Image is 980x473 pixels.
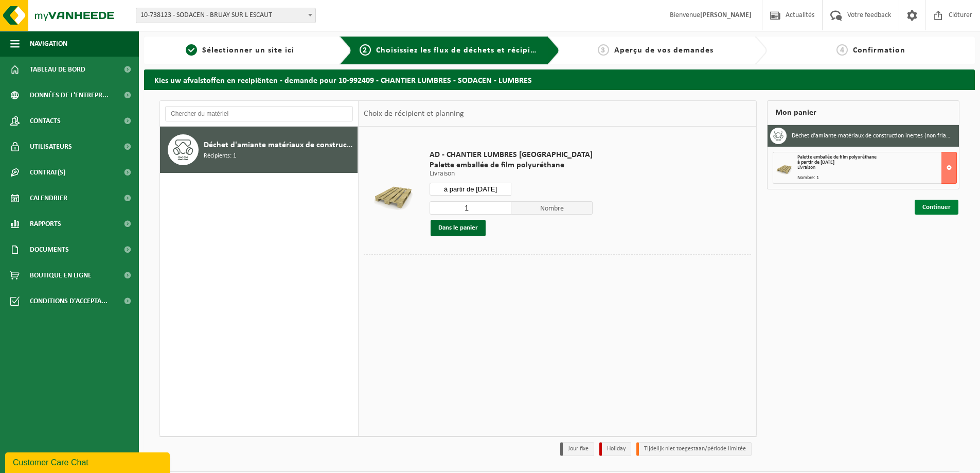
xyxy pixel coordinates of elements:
span: Sélectionner un site ici [202,46,294,55]
iframe: chat widget [5,450,172,473]
span: Boutique en ligne [30,262,92,288]
span: Contrat(s) [30,160,65,185]
li: Tijdelijk niet toegestaan/période limitée [636,442,752,456]
li: Holiday [599,442,631,456]
span: 2 [360,44,371,56]
span: Données de l'entrepr... [30,82,109,108]
a: 1Sélectionner un site ici [149,44,331,57]
h3: Déchet d'amiante matériaux de construction inertes (non friable) [792,128,951,144]
span: Nombre [511,201,593,215]
span: Confirmation [853,46,905,55]
div: Livraison [797,165,956,170]
span: 10-738123 - SODACEN - BRUAY SUR L ESCAUT [136,8,316,23]
span: 1 [186,44,197,56]
span: Palette emballée de film polyuréthane [797,154,877,160]
span: Récipients: 1 [204,151,236,161]
span: Utilisateurs [30,134,72,160]
strong: à partir de [DATE] [797,160,834,165]
h2: Kies uw afvalstoffen en recipiënten - demande pour 10-992409 - CHANTIER LUMBRES - SODACEN - LUMBRES [144,69,975,90]
span: Tableau de bord [30,57,85,82]
span: Conditions d'accepta... [30,288,108,314]
span: Navigation [30,31,67,57]
div: Choix de récipient et planning [359,101,469,127]
span: 3 [598,44,609,56]
span: Rapports [30,211,61,237]
input: Sélectionnez date [430,183,511,196]
span: Documents [30,237,69,262]
span: Contacts [30,108,61,134]
button: Dans le panier [431,220,486,236]
span: Déchet d'amiante matériaux de construction inertes (non friable) [204,139,355,151]
p: Livraison [430,170,593,178]
span: 4 [836,44,848,56]
span: Choisissiez les flux de déchets et récipients [376,46,547,55]
div: Mon panier [767,100,959,125]
span: Aperçu de vos demandes [614,46,714,55]
input: Chercher du matériel [165,106,353,121]
strong: [PERSON_NAME] [700,11,752,19]
span: Calendrier [30,185,67,211]
div: Nombre: 1 [797,176,956,181]
span: AD - CHANTIER LUMBRES [GEOGRAPHIC_DATA] [430,150,593,160]
span: 10-738123 - SODACEN - BRUAY SUR L ESCAUT [136,8,315,23]
button: Déchet d'amiante matériaux de construction inertes (non friable) Récipients: 1 [160,127,358,173]
a: Continuer [915,200,958,215]
span: Palette emballée de film polyuréthane [430,160,593,170]
li: Jour fixe [560,442,594,456]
